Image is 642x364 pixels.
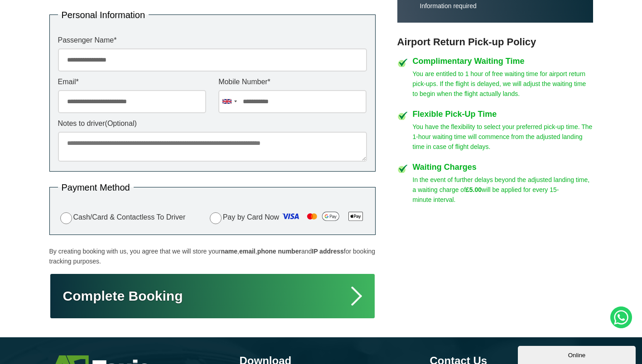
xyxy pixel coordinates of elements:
[105,120,137,127] span: (Optional)
[413,57,593,65] h4: Complimentary Waiting Time
[210,212,222,224] input: Pay by Card Now
[208,209,367,226] label: Pay by Card Now
[413,69,593,99] p: You are entitled to 1 hour of free waiting time for airport return pick-ups. If the flight is del...
[413,175,593,205] p: In the event of further delays beyond the adjusted landing time, a waiting charge of will be appl...
[221,248,237,255] strong: name
[219,91,240,113] div: United Kingdom: +44
[58,120,367,127] label: Notes to driver
[397,36,593,48] h3: Airport Return Pick-up Policy
[413,110,593,118] h4: Flexible Pick-Up Time
[58,78,206,86] label: Email
[60,212,72,224] input: Cash/Card & Contactless To Driver
[413,122,593,152] p: You have the flexibility to select your preferred pick-up time. The 1-hour waiting time will comm...
[49,273,376,319] button: Complete Booking
[218,78,367,86] label: Mobile Number
[518,344,637,364] iframe: chat widget
[49,246,376,266] p: By creating booking with us, you agree that we will store your , , and for booking tracking purpo...
[58,183,134,192] legend: Payment Method
[257,248,301,255] strong: phone number
[413,163,593,171] h4: Waiting Charges
[312,248,344,255] strong: IP address
[420,2,584,10] p: Information required
[239,248,256,255] strong: email
[58,211,186,224] label: Cash/Card & Contactless To Driver
[58,37,367,44] label: Passenger Name
[58,10,149,19] legend: Personal Information
[466,186,482,193] strong: £5.00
